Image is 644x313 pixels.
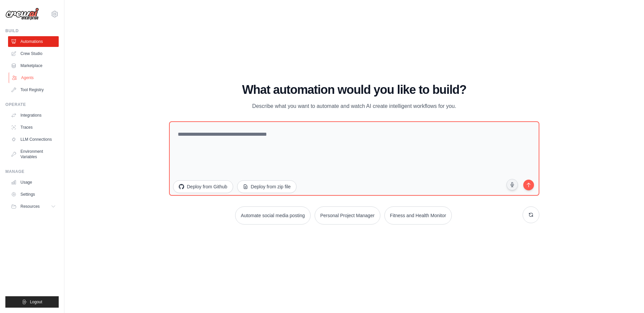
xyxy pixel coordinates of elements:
a: Agents [9,72,59,83]
button: Logout [5,296,59,308]
span: Logout [30,299,42,305]
button: Resources [8,201,59,212]
a: Tool Registry [8,84,59,95]
button: Deploy from zip file [237,180,297,193]
div: Build [5,28,59,34]
button: Automate social media posting [235,206,311,225]
img: Logo [5,8,39,20]
div: Operate [5,102,59,107]
button: Fitness and Health Monitor [384,206,452,225]
a: Automations [8,36,59,47]
a: Marketplace [8,60,59,71]
iframe: Chat Widget [610,281,644,313]
a: Settings [8,189,59,200]
p: Describe what you want to automate and watch AI create intelligent workflows for you. [241,102,467,111]
a: Traces [8,122,59,133]
a: LLM Connections [8,134,59,145]
a: Usage [8,177,59,188]
a: Environment Variables [8,146,59,162]
a: Integrations [8,110,59,121]
span: Resources [20,204,40,209]
a: Crew Studio [8,48,59,59]
div: Manage [5,169,59,174]
h1: What automation would you like to build? [169,83,539,97]
button: Deploy from Github [173,180,233,193]
button: Personal Project Manager [315,206,380,225]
